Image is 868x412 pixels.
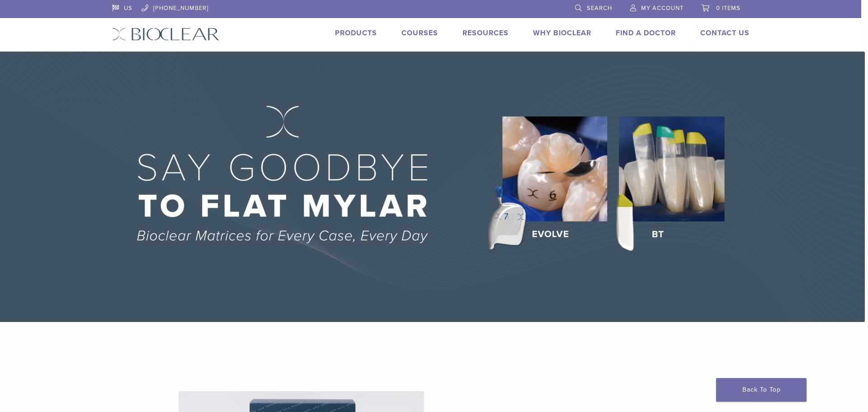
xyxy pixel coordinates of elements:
a: Back To Top [716,378,807,402]
span: 0 items [716,5,741,12]
a: Why Bioclear [533,28,591,38]
a: Resources [462,28,509,38]
span: My Account [641,5,684,12]
a: Products [335,28,377,38]
span: Search [587,5,612,12]
a: Courses [401,28,438,38]
a: Contact Us [700,28,750,38]
a: Find A Doctor [616,28,676,38]
img: Bioclear [112,28,219,41]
